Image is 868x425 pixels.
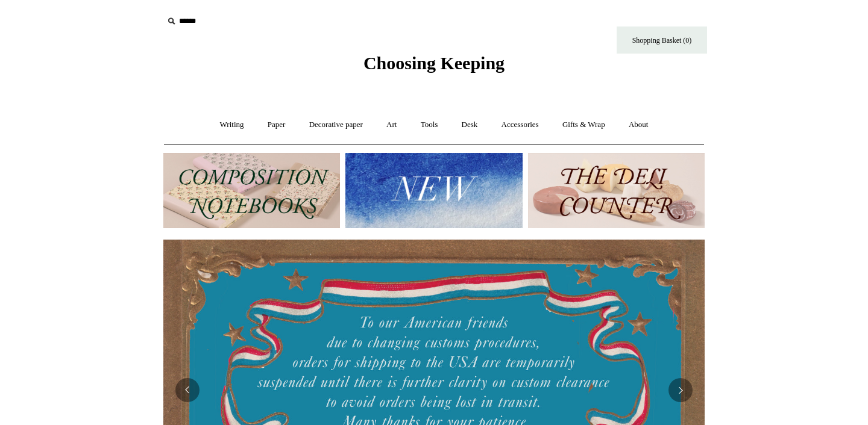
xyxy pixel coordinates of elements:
a: Art [376,109,407,141]
a: Writing [209,109,255,141]
img: 202302 Composition ledgers.jpg__PID:69722ee6-fa44-49dd-a067-31375e5d54ec [163,153,340,228]
a: Shopping Basket (0) [617,26,707,54]
button: Previous [175,378,200,402]
button: Next [668,378,693,402]
a: Decorative paper [298,109,374,141]
a: About [618,109,659,141]
a: Gifts & Wrap [552,109,616,141]
img: New.jpg__PID:f73bdf93-380a-4a35-bcfe-7823039498e1 [345,153,522,228]
span: Choosing Keeping [363,53,505,73]
a: Tools [410,109,449,141]
a: Accessories [491,109,550,141]
a: Paper [257,109,297,141]
a: Choosing Keeping [363,63,505,71]
img: The Deli Counter [528,153,705,228]
a: Desk [451,109,489,141]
